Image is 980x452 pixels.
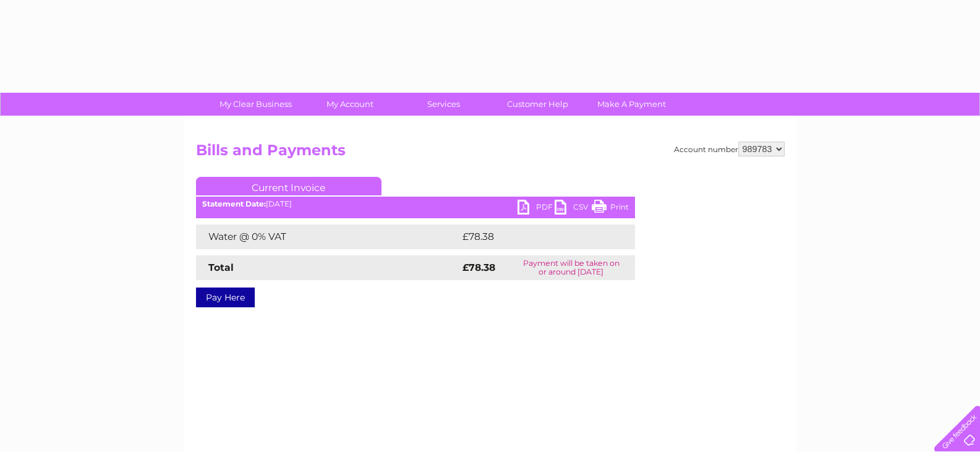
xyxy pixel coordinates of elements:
a: Customer Help [487,93,589,116]
a: My Clear Business [205,93,307,116]
a: Pay Here [196,288,255,307]
a: My Account [299,93,401,116]
td: Payment will be taken on or around [DATE] [508,255,635,280]
a: Print [592,200,629,218]
a: Services [393,93,495,116]
b: Statement Date: [202,199,266,208]
a: PDF [518,200,555,218]
a: Current Invoice [196,177,381,195]
a: Make A Payment [581,93,683,116]
td: £78.38 [459,224,610,249]
div: [DATE] [196,200,635,208]
div: Account number [674,142,785,156]
strong: Total [208,262,234,273]
a: CSV [555,200,592,218]
td: Water @ 0% VAT [196,224,459,249]
strong: £78.38 [462,262,495,273]
h2: Bills and Payments [196,142,785,165]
